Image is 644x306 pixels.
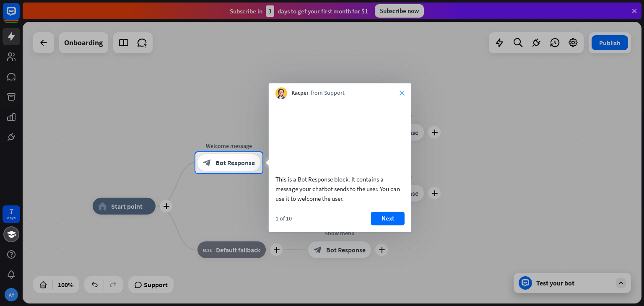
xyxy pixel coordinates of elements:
button: Open LiveChat chat widget [7,3,32,29]
div: 1 of 10 [275,215,292,222]
div: This is a Bot Response block. It contains a message your chatbot sends to the user. You can use i... [275,174,405,203]
span: Kacper [291,89,309,98]
span: Bot Response [216,158,255,167]
button: Next [371,212,405,225]
i: close [400,91,405,96]
span: from Support [311,89,345,98]
i: block_bot_response [203,158,211,167]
